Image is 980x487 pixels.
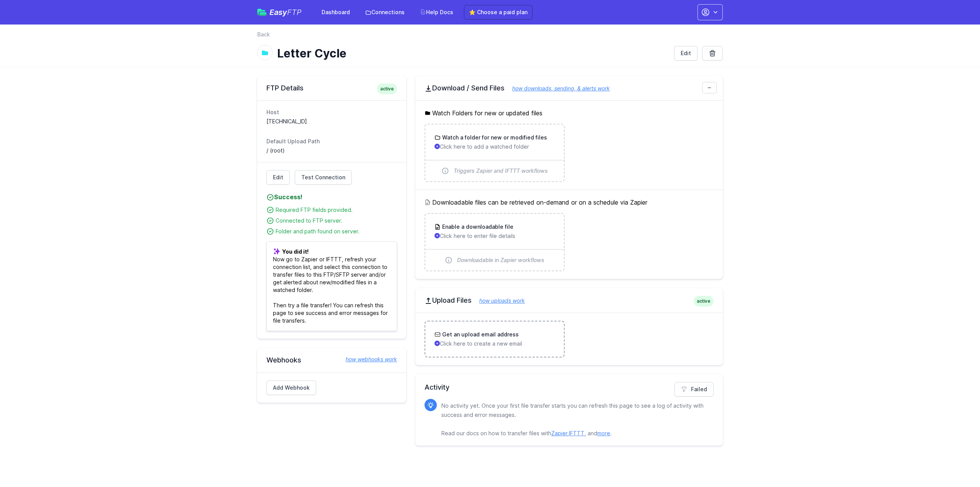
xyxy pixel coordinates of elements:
dd: / (root) [266,147,397,154]
a: how webhooks work [338,356,397,363]
a: Zapier [551,430,567,436]
a: Watch a folder for new or modified files Click here to add a watched folder Triggers Zapier and I... [425,125,563,181]
a: Help Docs [415,5,458,19]
h5: Downloadable files can be retrieved on-demand or on a schedule via Zapier [425,198,714,207]
b: You did it! [282,248,309,255]
div: Required FTP fields provided. [276,206,397,214]
span: active [377,84,397,94]
img: easyftp_logo.png [257,9,266,16]
iframe: Drift Widget Chat Controller [942,449,971,478]
a: ⭐ Choose a paid plan [464,5,532,20]
a: Edit [674,46,697,61]
h5: Watch Folders for new or updated files [425,108,714,118]
a: Get an upload email address Click here to create a new email [425,321,563,357]
span: active [694,296,714,307]
dt: Default Upload Path [266,138,397,145]
a: Test Connection [295,170,352,185]
span: Triggers Zapier and IFTTT workflows [454,167,548,175]
p: Click here to create a new email [434,340,554,348]
a: EasyFTP [257,8,302,16]
h1: Letter Cycle [277,46,668,60]
h2: Upload Files [425,296,714,305]
span: Downloadable in Zapier workflows [457,256,544,264]
span: Easy [269,8,302,16]
h3: Get an upload email address [441,331,519,338]
a: Back [257,31,270,38]
a: Add Webhook [266,380,316,395]
a: Edit [266,170,290,185]
div: Folder and path found on server. [276,228,397,235]
nav: Breadcrumb [257,31,723,43]
h2: Download / Send Files [425,84,714,93]
p: Click here to enter file details [434,232,554,240]
a: Enable a downloadable file Click here to enter file details Downloadable in Zapier workflows [425,214,563,271]
span: FTP [287,8,302,17]
div: Connected to FTP server. [276,217,397,225]
h2: Webhooks [266,356,397,365]
dd: [TECHNICAL_ID] [266,118,397,125]
p: No activity yet. Once your first file transfer starts you can refresh this page to see a log of a... [441,401,707,438]
a: how downloads, sending, & alerts work [505,85,610,92]
h2: Activity [425,382,714,393]
p: Now go to Zapier or IFTTT, refresh your connection list, and select this connection to transfer f... [266,241,397,331]
h2: FTP Details [266,84,397,93]
a: IFTTT [569,430,585,436]
h4: Success! [266,192,397,202]
a: Connections [361,5,409,19]
a: more [597,430,610,436]
span: Test Connection [301,174,345,181]
h3: Watch a folder for new or modified files [441,134,547,141]
h3: Enable a downloadable file [441,223,513,231]
a: Dashboard [317,5,354,19]
p: Click here to add a watched folder [434,143,554,151]
a: Failed [675,382,714,397]
a: how uploads work [472,297,525,304]
dt: Host [266,108,397,116]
